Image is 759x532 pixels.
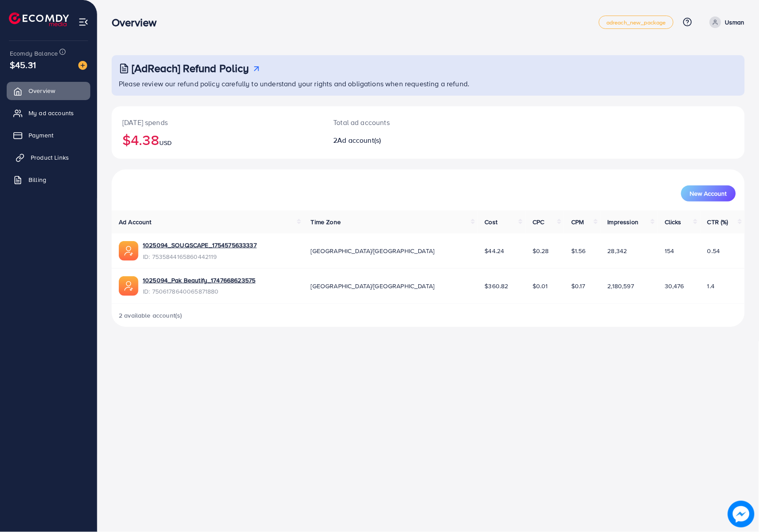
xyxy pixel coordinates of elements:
[311,282,435,290] span: [GEOGRAPHIC_DATA]/[GEOGRAPHIC_DATA]
[485,282,509,290] span: $360.82
[707,282,715,290] span: 1.4
[143,252,257,261] span: ID: 7535844165860442119
[681,185,736,202] button: New Account
[119,276,138,296] img: ic-ads-acc.e4c84228.svg
[143,287,255,296] span: ID: 7506178640065871880
[333,136,470,145] h2: 2
[599,16,674,29] a: adreach_new_package
[119,218,152,226] span: Ad Account
[143,241,257,250] a: 1025094_SOUQSCAPE_1754575633337
[338,135,381,145] span: Ad account(s)
[78,17,89,27] img: menu
[159,138,172,147] span: USD
[707,218,728,226] span: CTR (%)
[7,82,90,100] a: Overview
[571,218,584,226] span: CPM
[7,104,90,122] a: My ad accounts
[31,153,69,162] span: Product Links
[706,16,745,28] a: Usman
[707,246,720,255] span: 0.54
[333,117,470,128] p: Total ad accounts
[728,501,755,528] img: image
[9,12,69,26] img: logo
[725,17,745,28] p: Usman
[571,246,586,255] span: $1.56
[132,62,249,75] h3: [AdReach] Refund Policy
[608,282,634,290] span: 2,180,597
[533,282,548,290] span: $0.01
[112,16,164,29] h3: Overview
[7,171,90,189] a: Billing
[28,131,53,140] span: Payment
[608,218,639,226] span: Impression
[311,246,435,255] span: [GEOGRAPHIC_DATA]/[GEOGRAPHIC_DATA]
[122,131,312,148] h2: $4.38
[485,218,498,226] span: Cost
[10,49,58,58] span: Ecomdy Balance
[10,58,36,71] span: $45.31
[665,246,674,255] span: 154
[28,86,55,95] span: Overview
[533,246,549,255] span: $0.28
[28,109,74,117] span: My ad accounts
[78,61,87,70] img: image
[606,20,666,25] span: adreach_new_package
[119,241,138,261] img: ic-ads-acc.e4c84228.svg
[119,78,739,89] p: Please review our refund policy carefully to understand your rights and obligations when requesti...
[311,218,341,226] span: Time Zone
[28,175,46,184] span: Billing
[7,149,90,166] a: Product Links
[690,190,727,197] span: New Account
[119,311,182,320] span: 2 available account(s)
[665,282,684,290] span: 30,476
[7,126,90,144] a: Payment
[122,117,312,128] p: [DATE] spends
[533,218,544,226] span: CPC
[571,282,585,290] span: $0.17
[143,276,255,285] a: 1025094_Pak Beautify_1747668623575
[665,218,682,226] span: Clicks
[608,246,627,255] span: 28,342
[485,246,505,255] span: $44.24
